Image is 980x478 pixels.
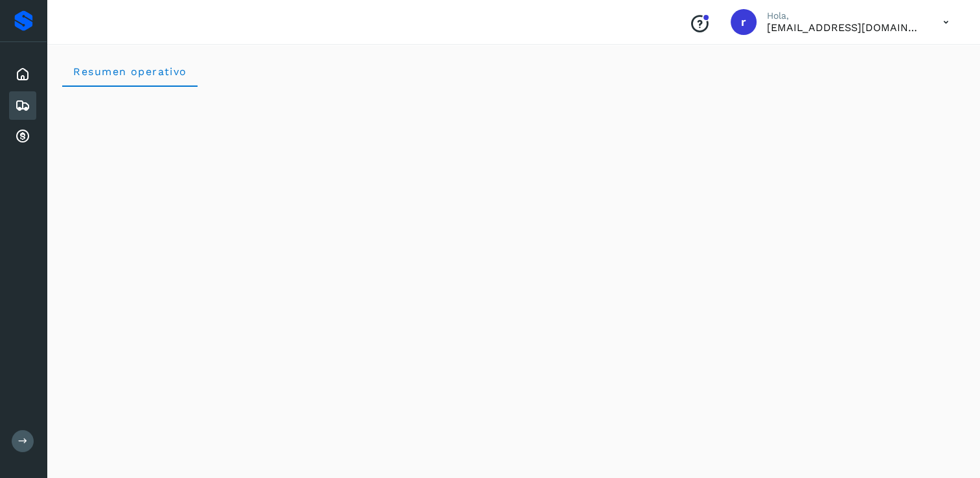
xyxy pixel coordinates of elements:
[9,91,36,120] div: Embarques
[9,60,36,89] div: Inicio
[9,122,36,151] div: Cuentas por cobrar
[767,21,922,34] p: romanreyes@tumsa.com.mx
[767,10,922,21] p: Hola,
[73,65,187,78] span: Resumen operativo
